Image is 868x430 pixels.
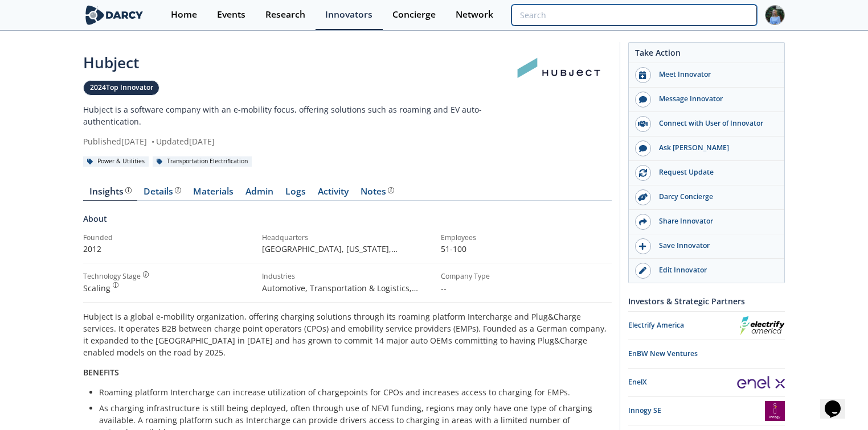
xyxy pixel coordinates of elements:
[125,187,132,193] img: information.svg
[83,233,254,243] div: Founded
[153,156,252,167] div: Transportation Electrification
[83,367,119,378] strong: BENEFITS
[651,216,779,226] div: Share Innovator
[265,10,305,19] div: Research
[651,118,779,129] div: Connect with User of Innovator
[651,69,779,80] div: Meet Innovator
[628,320,739,330] div: Electrify America
[628,291,785,311] div: Investors & Strategic Partners
[651,94,779,104] div: Message Innovator
[83,213,612,233] div: About
[83,5,145,25] img: logo-wide.svg
[99,386,604,398] li: Roaming platform Intercharge can increase utilization of chargepoints for CPOs and increases acce...
[361,187,394,196] div: Notes
[312,187,354,201] a: Activity
[628,373,785,392] a: EnelX EnelX
[171,10,197,19] div: Home
[83,80,159,96] a: 2024Top Innovator
[629,234,784,259] button: Save Innovator
[628,377,737,387] div: EnelX
[83,243,254,255] p: 2012
[456,10,493,19] div: Network
[629,47,784,63] div: Take Action
[628,401,785,421] a: Innogy SE Innogy SE
[83,135,507,147] div: Published [DATE] Updated [DATE]
[83,311,612,358] p: Hubject is a global e-mobility organization, offering charging solutions through its roaming plat...
[441,243,612,255] p: 51-100
[441,282,612,294] p: --
[628,406,765,416] div: Innogy SE
[262,243,433,255] p: [GEOGRAPHIC_DATA], [US_STATE] , [GEOGRAPHIC_DATA]
[820,384,857,419] iframe: chat widget
[651,265,779,275] div: Edit Innovator
[83,282,254,294] div: Scaling
[511,5,757,26] input: Advanced Search
[765,401,785,421] img: Innogy SE
[262,233,433,243] div: Headquarters
[83,104,507,127] p: Hubject is a software company with an e-mobility focus, offering solutions such as roaming and EV...
[739,316,785,336] img: Electrify America
[83,156,149,167] div: Power & Utilities
[629,259,784,283] a: Edit Innovator
[354,187,400,201] a: Notes
[325,10,372,19] div: Innovators
[239,187,279,201] a: Admin
[279,187,312,201] a: Logs
[765,5,785,25] img: Profile
[175,187,181,193] img: information.svg
[113,282,119,288] img: information.svg
[441,271,612,282] div: Company Type
[262,283,418,305] span: Automotive, Transportation & Logistics, Power & Utilities
[628,349,785,359] div: EnBW New Ventures
[651,167,779,177] div: Request Update
[737,376,785,388] img: EnelX
[388,187,394,193] img: information.svg
[651,192,779,202] div: Darcy Concierge
[149,136,156,147] span: •
[628,316,785,336] a: Electrify America Electrify America
[89,187,132,196] div: Insights
[83,52,507,74] div: Hubject
[143,271,149,278] img: information.svg
[144,187,181,196] div: Details
[83,187,137,201] a: Insights
[187,187,239,201] a: Materials
[217,10,245,19] div: Events
[651,241,779,251] div: Save Innovator
[651,143,779,153] div: Ask [PERSON_NAME]
[628,344,785,364] a: EnBW New Ventures
[441,233,612,243] div: Employees
[392,10,436,19] div: Concierge
[83,271,141,282] div: Technology Stage
[137,187,187,201] a: Details
[262,271,433,282] div: Industries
